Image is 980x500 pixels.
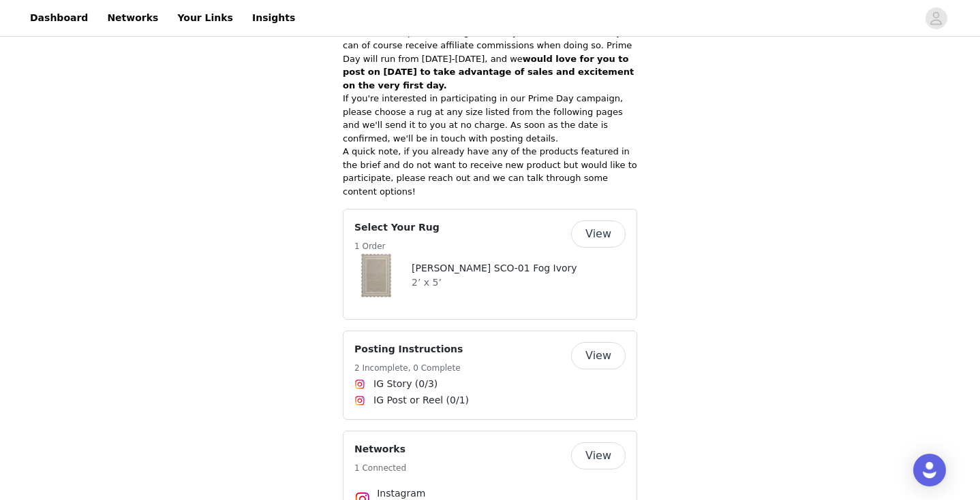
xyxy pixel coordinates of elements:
[169,3,241,33] a: Your Links
[412,276,577,290] p: 2’ x 5’
[571,342,626,369] button: View
[244,3,303,33] a: Insights
[343,331,637,420] div: Posting Instructions
[343,92,637,145] p: If you're interested in participating in our Prime Day campaign, please choose a rug at any size ...
[354,220,440,235] h4: Select Your Rug
[354,442,406,456] h4: Networks
[22,3,96,33] a: Dashboard
[99,3,166,33] a: Networks
[343,145,637,198] p: A quick note, if you already have any of the products featured in the brief and do not want to re...
[930,7,943,29] div: avatar
[354,462,406,474] h5: 1 Connected
[913,454,946,486] div: Open Intercom Messenger
[354,342,463,356] h4: Posting Instructions
[354,240,440,252] h5: 1 Order
[571,442,626,469] button: View
[354,395,365,406] img: Instagram Icon
[354,379,365,390] img: Instagram Icon
[373,377,438,391] span: IG Story (0/3)
[343,54,634,90] strong: would love for you to post on [DATE] to take advantage of sales and excitement on the very first ...
[361,254,391,297] img: Scottie SCO-01 Fog Ivory
[354,362,463,374] h5: 2 Incomplete, 0 Complete
[571,220,626,248] button: View
[412,261,577,276] h4: [PERSON_NAME] SCO-01 Fog Ivory
[373,393,469,407] span: IG Post or Reel (0/1)
[343,209,637,320] div: Select Your Rug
